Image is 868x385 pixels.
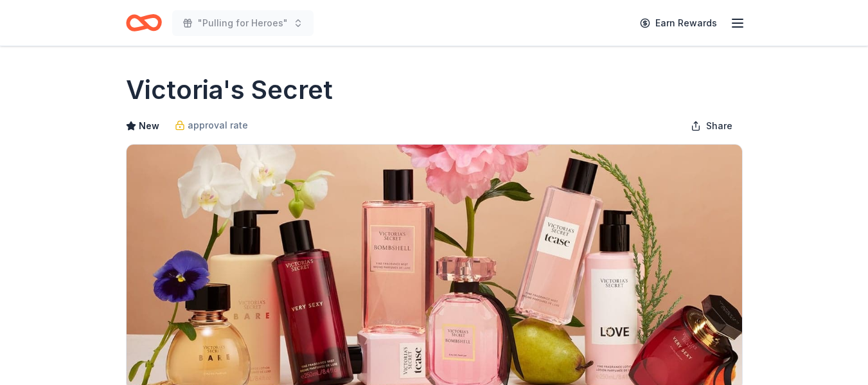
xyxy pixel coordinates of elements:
a: Earn Rewards [632,12,725,35]
span: Share [706,118,732,134]
h1: Victoria's Secret [126,72,333,108]
span: "Pulling for Heroes" [198,15,288,31]
a: Home [126,8,162,38]
span: New [139,118,159,134]
span: approval rate [188,118,248,133]
button: "Pulling for Heroes" [172,10,314,36]
a: approval rate [175,118,248,133]
button: Share [680,113,743,139]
